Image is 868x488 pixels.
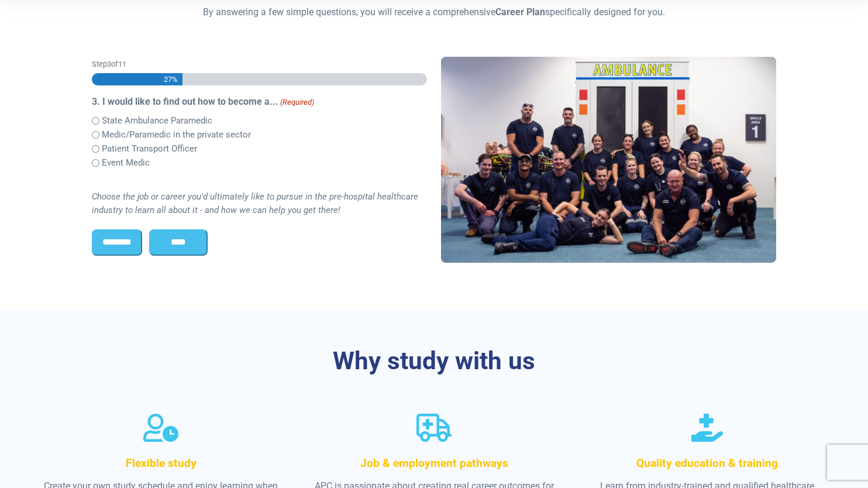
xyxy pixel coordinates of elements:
span: Flexible study [126,456,197,470]
span: Job & employment pathways [360,456,508,470]
label: Medic/Paramedic in the private sector [102,128,251,142]
span: Quality education & training [636,456,778,470]
p: By answering a few simple questions, you will receive a comprehensive specifically designed for you. [92,5,776,19]
span: 3 [107,60,111,68]
label: Event Medic [102,156,150,170]
p: Step of [92,59,427,70]
legend: 3. I would like to find out how to become a... [92,95,427,109]
span: (Required) [280,97,315,108]
strong: Career Plan [495,6,545,18]
h3: Why study with us [92,346,776,376]
i: Choose the job or career you'd ultimately like to pursue in the pre-hospital healthcare industry ... [92,191,418,215]
span: 27% [163,73,178,85]
label: Patient Transport Officer [102,142,197,156]
label: State Ambulance Paramedic [102,114,212,128]
span: 11 [118,60,126,68]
